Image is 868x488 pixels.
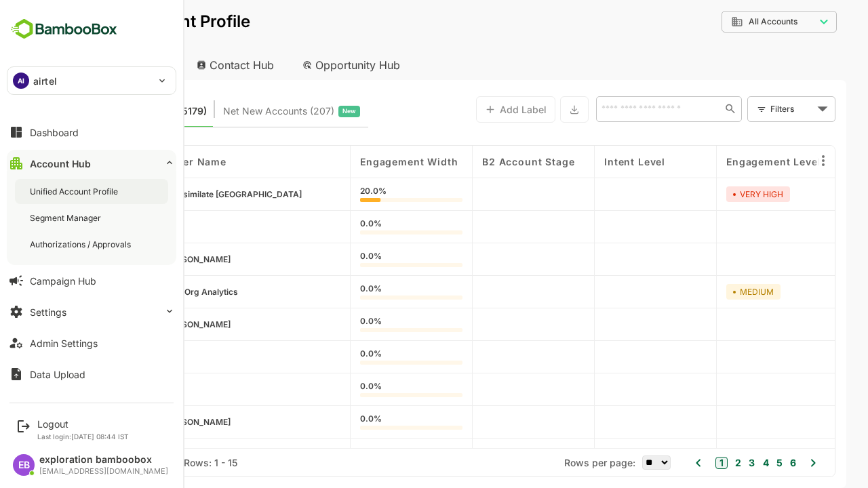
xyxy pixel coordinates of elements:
[30,338,98,349] div: Admin Settings
[7,267,176,294] button: Campaign Hub
[7,298,176,325] button: Settings
[313,220,415,235] div: 0.0%
[668,457,680,469] button: 1
[313,382,415,397] div: 0.0%
[7,329,176,357] button: Admin Settings
[96,156,179,167] span: Customer Name
[37,418,129,430] div: Logout
[557,156,618,167] span: Intent Level
[116,254,183,264] span: Conner-Nguyen
[41,102,159,120] span: Known accounts you’ve identified to target - imported from CRM, Offline upload, or promoted from ...
[30,212,104,224] div: Segment Manager
[295,102,309,120] span: New
[723,102,766,116] div: Filters
[30,275,96,287] div: Campaign Hub
[33,74,57,88] p: airtel
[30,127,79,138] div: Dashboard
[30,158,91,169] div: Account Hub
[116,319,183,329] span: Armstrong-Cabrera
[115,287,191,297] span: TransOrg Analytics
[698,455,707,470] button: 3
[30,186,121,197] div: Unified Account Profile
[679,186,743,202] div: VERY HIGH
[22,50,133,80] div: Account Hub
[313,317,415,332] div: 0.0%
[313,285,415,300] div: 0.0%
[116,189,254,199] span: Reassimilate Argentina
[313,187,415,202] div: 20.0%
[7,150,176,177] button: Account Hub
[435,156,527,167] span: B2 Account Stage
[313,252,415,267] div: 0.0%
[679,284,733,300] div: MEDIUM
[429,96,508,123] button: Add Label
[30,306,66,318] div: Settings
[30,369,85,380] div: Data Upload
[176,102,287,120] span: Net New Accounts ( 207 )
[30,239,134,250] div: Authorizations / Approvals
[313,415,415,430] div: 0.0%
[7,361,176,388] button: Data Upload
[722,95,788,123] div: Filters
[138,50,239,80] div: Contact Hub
[684,455,694,470] button: 2
[22,14,203,30] p: Unified Account Profile
[679,156,773,167] span: Engagement Level
[37,432,129,441] p: Last login: [DATE] 08:44 IST
[39,467,168,476] div: [EMAIL_ADDRESS][DOMAIN_NAME]
[13,454,35,476] div: EB
[726,455,735,470] button: 5
[41,457,190,468] div: Total Rows: 105179 | Rows: 1 - 15
[313,447,415,462] div: 0.0%
[13,73,29,89] div: AI
[244,50,365,80] div: Opportunity Hub
[701,17,750,26] span: All Accounts
[176,102,313,120] div: Newly surfaced ICP-fit accounts from Intent, Website, LinkedIn, and other engagement signals.
[7,67,176,94] div: AIairtel
[684,16,768,28] div: All Accounts
[517,457,588,468] span: Rows per page:
[39,454,168,466] div: exploration bamboobox
[313,156,410,167] span: Engagement Width
[712,455,722,470] button: 4
[7,119,176,146] button: Dashboard
[513,96,541,123] button: Export the selected data as CSV
[313,350,415,365] div: 0.0%
[116,417,183,427] span: Hawkins-Crosby
[674,9,789,35] div: All Accounts
[7,16,121,42] img: BambooboxFullLogoMark.5f36c76dfaba33ec1ec1367b70bb1252.svg
[739,455,749,470] button: 6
